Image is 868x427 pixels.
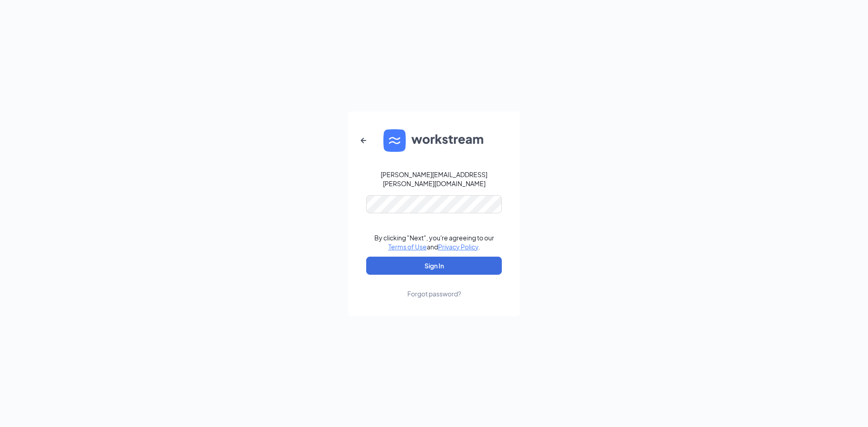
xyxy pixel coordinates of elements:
button: Sign In [366,257,502,275]
img: WS logo and Workstream text [383,129,485,152]
div: [PERSON_NAME][EMAIL_ADDRESS][PERSON_NAME][DOMAIN_NAME] [366,170,502,188]
div: By clicking "Next", you're agreeing to our and . [374,233,494,251]
button: ArrowLeftNew [353,130,374,151]
a: Privacy Policy [438,243,478,251]
div: Forgot password? [407,289,461,298]
a: Forgot password? [407,275,461,298]
svg: ArrowLeftNew [358,135,369,146]
a: Terms of Use [388,243,427,251]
